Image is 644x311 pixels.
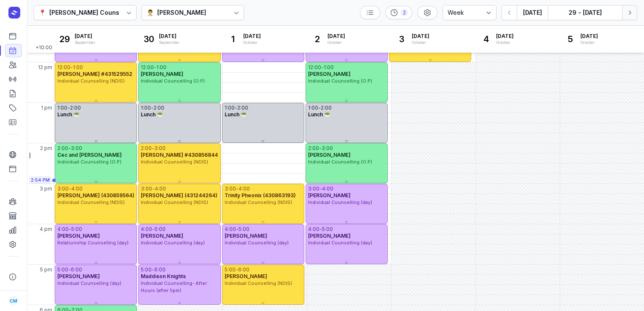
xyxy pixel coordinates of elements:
div: 29 [58,32,71,46]
span: [PERSON_NAME] [57,233,100,239]
div: 4:00 [71,185,83,192]
span: 4 pm [40,226,52,233]
span: [PERSON_NAME] [308,71,351,77]
span: [PERSON_NAME] [225,273,267,279]
div: 3:00 [322,145,333,152]
div: September [75,40,95,46]
span: Individual Counselling (NDIS) [57,78,125,84]
div: 2:00 [70,105,81,111]
span: Lunch 🥗 [141,111,163,118]
div: 2:00 [57,145,68,152]
span: 12 pm [38,64,52,71]
div: 4:00 [225,226,236,233]
span: Lunch 🥗 [225,111,247,118]
div: 👨‍⚕️ [147,8,154,18]
div: - [154,64,156,71]
div: October [327,40,345,46]
span: Individual Counselling (O.P) [57,159,121,165]
div: 2:00 [237,105,248,111]
div: 5:00 [322,226,333,233]
div: 2:00 [308,145,319,152]
div: 5:00 [71,226,82,233]
div: 2:00 [321,105,332,111]
div: 30 [142,32,156,46]
span: Relationship Counselling (day) [57,240,129,246]
span: Individual Counselling (O.P) [141,78,205,84]
span: 1 pm [41,105,52,111]
span: 2 pm [40,145,52,152]
div: 4:00 [57,226,69,233]
div: 2 [401,9,408,16]
div: 2:00 [153,105,164,111]
div: 3:00 [57,185,69,192]
div: 4 [479,32,493,46]
div: 1 [226,32,240,46]
span: [DATE] [580,33,598,40]
div: 1:00 [73,64,83,71]
div: - [319,185,322,192]
span: Individual Counselling- After Hours (after 5pm) [141,280,207,293]
span: [PERSON_NAME] #431529552 [57,71,132,77]
div: 5:00 [225,266,236,273]
span: [PERSON_NAME] [141,71,183,77]
div: - [236,185,239,192]
span: [PERSON_NAME] [308,233,351,239]
div: 📍 [39,8,46,18]
span: Individual Counselling (NDIS) [225,280,292,286]
div: - [67,105,70,111]
span: [DATE] [412,33,429,40]
div: 5 [563,32,577,46]
div: 1:00 [57,105,67,111]
span: [PERSON_NAME] [225,233,267,239]
span: [DATE] [159,33,180,40]
div: 5:00 [155,226,166,233]
div: September [159,40,180,46]
div: 6:00 [71,266,82,273]
div: - [68,145,71,152]
span: Lunch 🥗 [308,111,330,118]
span: [PERSON_NAME] [141,233,183,239]
div: 3:00 [225,185,236,192]
div: 5:00 [141,266,152,273]
div: 4:00 [308,226,319,233]
div: - [152,226,155,233]
span: +10:00 [35,44,54,53]
div: 1:00 [225,105,235,111]
div: - [235,105,237,111]
span: CM [10,296,17,306]
div: October [496,40,514,46]
div: - [319,145,322,152]
div: 3:00 [71,145,82,152]
div: October [243,40,261,46]
span: Individual Counselling (day) [57,280,121,286]
div: 1:00 [324,64,334,71]
div: October [580,40,598,46]
div: 3 [395,32,408,46]
div: 1:00 [156,64,166,71]
div: - [69,185,71,192]
div: - [318,105,321,111]
div: - [236,266,238,273]
span: Lunch 🥗 [57,111,80,118]
span: Individual Counselling (O.P) [308,159,372,165]
div: 12:00 [57,64,70,71]
div: - [70,64,73,71]
div: 5:00 [57,266,68,273]
div: 4:00 [239,185,250,192]
div: 1:00 [141,105,151,111]
div: 3:00 [308,185,319,192]
span: Maddison Knights [141,273,186,279]
span: 5 pm [40,266,52,273]
div: - [152,145,154,152]
div: - [151,105,153,111]
div: - [319,226,322,233]
div: October [412,40,429,46]
div: 2:00 [141,145,152,152]
span: 3 pm [40,185,52,192]
span: Cec and [PERSON_NAME] [57,152,122,158]
div: - [152,266,154,273]
span: [DATE] [327,33,345,40]
div: 4:00 [322,185,333,192]
span: Trinity Pheonix (430863193) [225,192,296,198]
div: 4:00 [155,185,166,192]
